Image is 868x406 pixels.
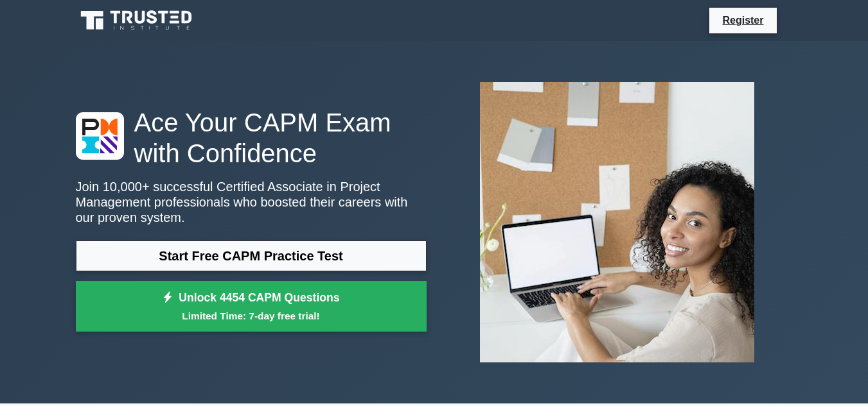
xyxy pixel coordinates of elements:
[76,281,427,332] a: Unlock 4454 CAPM QuestionsLimited Time: 7-day free trial!
[76,179,427,225] p: Join 10,000+ successful Certified Associate in Project Management professionals who boosted their...
[714,12,771,28] a: Register
[76,241,427,271] a: Start Free CAPM Practice Test
[76,107,427,169] h1: Ace Your CAPM Exam with Confidence
[92,309,411,323] small: Limited Time: 7-day free trial!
